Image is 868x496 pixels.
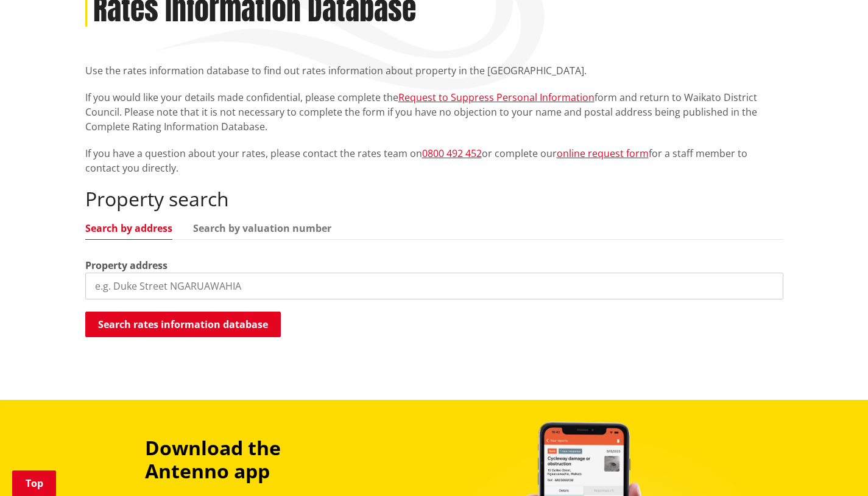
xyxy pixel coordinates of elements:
label: Property address [85,258,168,273]
a: online request form [557,147,649,160]
a: Search by address [85,223,172,233]
p: Use the rates information database to find out rates information about property in the [GEOGRAPHI... [85,63,783,78]
a: 0800 492 452 [422,147,482,160]
p: If you would like your details made confidential, please complete the form and return to Waikato ... [85,90,783,134]
input: e.g. Duke Street NGARUAWAHIA [85,273,783,299]
a: Request to Suppress Personal Information [398,91,595,104]
iframe: Messenger Launcher [812,445,856,489]
a: Top [12,470,56,496]
a: Search by valuation number [193,223,331,233]
h3: Download the Antenno app [145,436,365,483]
h2: Property search [85,187,783,211]
button: Search rates information database [85,312,281,337]
p: If you have a question about your rates, please contact the rates team on or complete our for a s... [85,146,783,175]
